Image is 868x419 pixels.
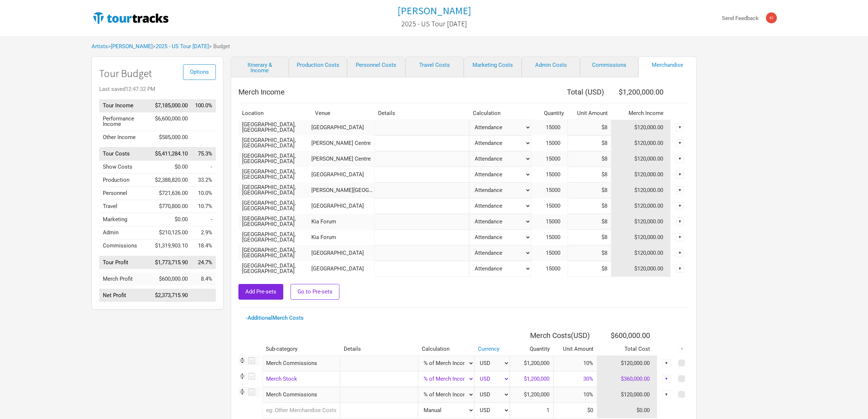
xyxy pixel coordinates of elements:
td: [GEOGRAPHIC_DATA] [311,120,374,135]
td: $1,773,715.90 [151,256,191,269]
span: > [153,44,209,49]
td: [GEOGRAPHIC_DATA], [GEOGRAPHIC_DATA] [238,151,311,167]
span: 15000 [546,250,568,256]
td: $0.00 [151,161,191,174]
td: $120,000.00 [611,261,671,277]
th: $600,000.00 [597,328,657,343]
td: [GEOGRAPHIC_DATA], [GEOGRAPHIC_DATA] [238,167,311,182]
span: > [108,44,153,49]
td: $120,000.00 [611,151,671,167]
td: $6,600,000.00 [151,112,191,131]
a: Itinerary & Income [231,57,289,77]
input: per head [568,151,611,167]
div: ▼ [676,233,684,241]
strong: Send Feedback [722,15,759,22]
span: 15000 [546,140,568,146]
input: per head [568,261,611,277]
td: Show Costs [99,161,151,174]
div: Merch Commissions [262,355,340,371]
td: Tour Costs [99,147,151,161]
td: Tour Income as % of Tour Income [191,99,216,112]
th: Total Cost [597,343,657,355]
a: Travel Costs [405,57,464,77]
td: $0.00 [151,213,191,226]
td: Travel as % of Tour Income [191,200,216,213]
a: Admin Costs [522,57,580,77]
td: Marketing [99,213,151,226]
th: Quantity [531,107,568,120]
input: per head [568,214,611,230]
td: Tour Income [99,99,151,112]
th: Calculation [469,107,531,120]
th: Details [374,107,469,120]
div: ▼ [676,249,684,257]
input: per head [568,182,611,198]
input: eg: Other Merchandise Costs [262,403,340,418]
td: [GEOGRAPHIC_DATA] [311,245,374,261]
span: 15000 [546,265,568,272]
td: Admin as % of Tour Income [191,226,216,239]
div: ▼ [662,375,670,383]
div: ▼ [676,202,684,210]
h1: [PERSON_NAME] [397,4,471,17]
td: $120,000.00 [611,167,671,182]
span: Options [190,69,209,75]
button: Add Pre-sets [238,284,283,300]
span: 15000 [546,218,568,225]
input: per head [568,167,611,182]
h2: 2025 - US Tour [DATE] [401,20,467,28]
td: [GEOGRAPHIC_DATA], [GEOGRAPHIC_DATA] [238,230,311,245]
a: Marketing Costs [464,57,522,77]
img: Re-order [238,388,246,396]
td: $120,000.00 [611,182,671,198]
a: Commissions [580,57,638,77]
td: Travel [99,200,151,213]
button: Go to Pre-sets [291,284,339,300]
div: ▼ [676,123,684,131]
td: Production [99,174,151,187]
td: Tour Costs as % of Tour Income [191,147,216,161]
th: Unit Amount [553,343,597,355]
th: Location [238,107,311,120]
td: Tour Profit [99,256,151,269]
a: Personnel Costs [347,57,405,77]
span: 15000 [546,124,568,131]
span: Go to Pre-sets [297,288,332,295]
div: Merch Stock [262,371,340,387]
th: Total ( USD ) [531,85,611,99]
td: Commissions as % of Tour Income [191,239,216,253]
td: $2,373,715.90 [151,289,191,302]
span: 15000 [546,187,568,193]
th: Venue [311,107,374,120]
td: [GEOGRAPHIC_DATA], [GEOGRAPHIC_DATA] [238,120,311,135]
td: Performance Income as % of Tour Income [191,112,216,131]
th: Sub-category [262,343,340,355]
input: % merch income [553,387,597,403]
input: % merch income [553,371,597,387]
img: Kimberley [766,12,777,23]
div: Last saved 12:47:32 PM [99,87,216,92]
th: Unit Amount [568,107,611,120]
td: [GEOGRAPHIC_DATA] [311,261,374,277]
td: [GEOGRAPHIC_DATA], [GEOGRAPHIC_DATA] [238,135,311,151]
div: ▼ [676,155,684,163]
input: per head [568,230,611,245]
td: Performance Income [99,112,151,131]
td: Net Profit [99,289,151,302]
a: Merchandise [638,57,697,77]
th: Calculation [418,343,474,355]
th: Merch Income [238,85,531,99]
td: $770,800.00 [151,200,191,213]
span: > Budget [209,44,230,49]
td: [GEOGRAPHIC_DATA] [311,198,374,214]
td: [GEOGRAPHIC_DATA], [GEOGRAPHIC_DATA] [238,261,311,277]
span: 15000 [546,155,568,162]
td: Marketing as % of Tour Income [191,213,216,226]
td: Kia Forum [311,214,374,230]
h1: Tour Budget [99,68,216,79]
a: - Additional Merch Costs [246,315,304,321]
td: $210,125.00 [151,226,191,239]
td: [GEOGRAPHIC_DATA], [GEOGRAPHIC_DATA] [238,182,311,198]
td: Show Costs as % of Tour Income [191,161,216,174]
